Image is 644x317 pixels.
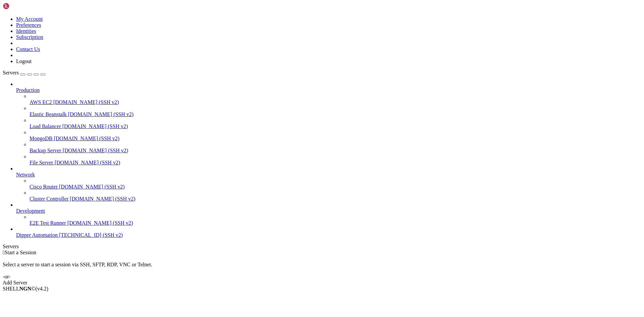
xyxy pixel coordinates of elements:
span: Dipper Automation [16,232,58,238]
span: [TECHNICAL_ID] (SSH v2) [59,232,123,238]
span:  [3,250,5,255]
a: MongoDB [DOMAIN_NAME] (SSH v2) [30,136,641,142]
span: Cluster Controller [30,196,68,202]
li: File Server [DOMAIN_NAME] (SSH v2) [30,154,641,166]
span: [DOMAIN_NAME] (SSH v2) [67,220,133,226]
span: Load Balancer [30,123,61,129]
a: My Account [16,16,43,22]
a: Load Balancer [DOMAIN_NAME] (SSH v2) [30,123,641,129]
a: AWS EC2 [DOMAIN_NAME] (SSH v2) [30,99,641,105]
li: E2E Test Runner [DOMAIN_NAME] (SSH v2) [30,214,641,226]
span: File Server [30,160,53,165]
span: 4.2.0 [36,286,49,292]
b: NGN [19,286,32,292]
a: File Server [DOMAIN_NAME] (SSH v2) [30,160,641,166]
span: [DOMAIN_NAME] (SSH v2) [70,196,136,202]
a: Logout [16,58,32,64]
span: MongoDB [30,136,52,141]
a: E2E Test Runner [DOMAIN_NAME] (SSH v2) [30,220,641,226]
span: Elastic Beanstalk [30,111,67,117]
a: Subscription [16,34,43,40]
li: Development [16,202,641,226]
span: Network [16,172,35,177]
a: Servers [3,70,46,75]
a: Preferences [16,22,41,28]
span: SHELL © [3,286,48,292]
a: Contact Us [16,46,40,52]
a: Elastic Beanstalk [DOMAIN_NAME] (SSH v2) [30,111,641,117]
span: [DOMAIN_NAME] (SSH v2) [54,136,119,141]
span: E2E Test Runner [30,220,66,226]
span: [DOMAIN_NAME] (SSH v2) [63,148,128,153]
a: Network [16,172,641,178]
span: [DOMAIN_NAME] (SSH v2) [53,99,119,105]
span: Production [16,87,40,93]
div: Select a server to start a session via SSH, SFTP, RDP, VNC or Telnet. -or- [3,256,641,280]
a: Development [16,208,641,214]
li: Load Balancer [DOMAIN_NAME] (SSH v2) [30,117,641,129]
li: Elastic Beanstalk [DOMAIN_NAME] (SSH v2) [30,105,641,117]
li: Dipper Automation [TECHNICAL_ID] (SSH v2) [16,226,641,238]
span: Servers [3,70,19,75]
li: Network [16,166,641,202]
div: Servers [3,244,641,250]
span: [DOMAIN_NAME] (SSH v2) [59,184,125,190]
span: AWS EC2 [30,99,52,105]
span: Start a Session [5,250,36,255]
li: AWS EC2 [DOMAIN_NAME] (SSH v2) [30,93,641,105]
span: Backup Server [30,148,61,153]
a: Backup Server [DOMAIN_NAME] (SSH v2) [30,148,641,154]
span: Development [16,208,45,214]
span: Cisco Router [30,184,58,190]
a: Cisco Router [DOMAIN_NAME] (SSH v2) [30,184,641,190]
li: Cisco Router [DOMAIN_NAME] (SSH v2) [30,178,641,190]
a: Cluster Controller [DOMAIN_NAME] (SSH v2) [30,196,641,202]
span: [DOMAIN_NAME] (SSH v2) [62,123,128,129]
div: Add Server [3,280,641,286]
li: Production [16,81,641,166]
span: [DOMAIN_NAME] (SSH v2) [68,111,134,117]
li: Cluster Controller [DOMAIN_NAME] (SSH v2) [30,190,641,202]
img: Shellngn [3,3,41,9]
li: Backup Server [DOMAIN_NAME] (SSH v2) [30,142,641,154]
span: [DOMAIN_NAME] (SSH v2) [55,160,120,165]
li: MongoDB [DOMAIN_NAME] (SSH v2) [30,129,641,142]
a: Identities [16,28,36,34]
a: Production [16,87,641,93]
a: Dipper Automation [TECHNICAL_ID] (SSH v2) [16,232,641,238]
